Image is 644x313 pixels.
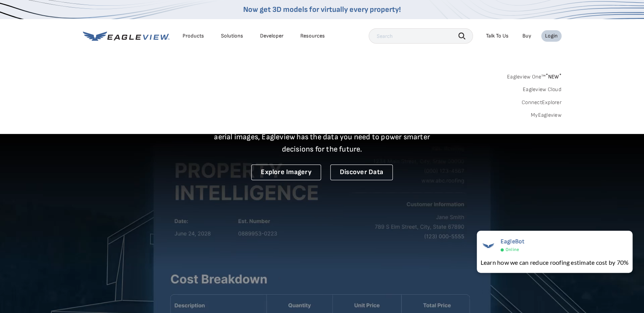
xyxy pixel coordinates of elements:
[205,119,440,155] p: A new era starts here. Built on more than 3.5 billion high-resolution aerial images, Eagleview ha...
[481,238,496,253] img: EagleBot
[369,28,473,44] input: Search
[507,71,562,80] a: Eagleview One™*NEW*
[330,165,393,180] a: Discover Data
[260,33,283,39] a: Developer
[501,238,525,245] span: EagleBot
[506,247,519,253] span: Online
[251,165,321,180] a: Explore Imagery
[221,33,243,39] div: Solutions
[522,33,531,39] a: Buy
[243,5,401,14] a: Now get 3D models for virtually every property!
[545,33,558,39] div: Login
[300,33,325,39] div: Resources
[522,99,562,106] a: ConnectExplorer
[486,33,509,39] div: Talk To Us
[545,73,561,80] span: NEW
[481,258,629,267] div: Learn how we can reduce roofing estimate cost by 70%
[531,112,562,119] a: MyEagleview
[183,33,204,39] div: Products
[523,86,562,93] a: Eagleview Cloud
